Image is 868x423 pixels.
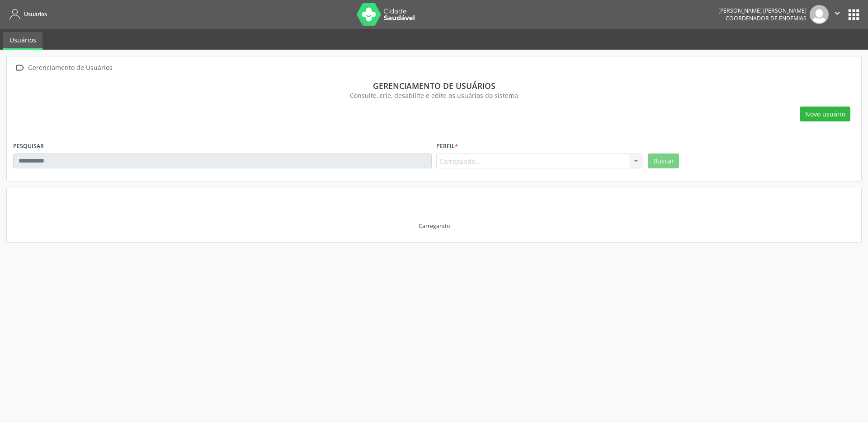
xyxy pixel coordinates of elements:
img: img [810,5,829,24]
label: Perfil [436,139,458,153]
span: Usuários [24,10,47,18]
button: Buscar [648,153,679,169]
i:  [13,61,26,74]
button: Novo usuário [800,107,850,122]
div: Consulte, crie, desabilite e edite os usuários do sistema [19,91,849,100]
div: Gerenciamento de usuários [19,81,849,91]
div: [PERSON_NAME] [PERSON_NAME] [718,7,807,14]
span: Coordenador de Endemias [726,14,807,22]
a:  Gerenciamento de Usuários [13,61,114,74]
div: Carregando [419,222,450,230]
i:  [832,8,842,18]
a: Usuários [6,7,47,22]
a: Usuários [3,32,42,50]
div: Gerenciamento de Usuários [26,61,114,74]
label: PESQUISAR [13,139,44,153]
button: apps [846,7,862,23]
span: Novo usuário [805,109,845,119]
button:  [829,5,846,24]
